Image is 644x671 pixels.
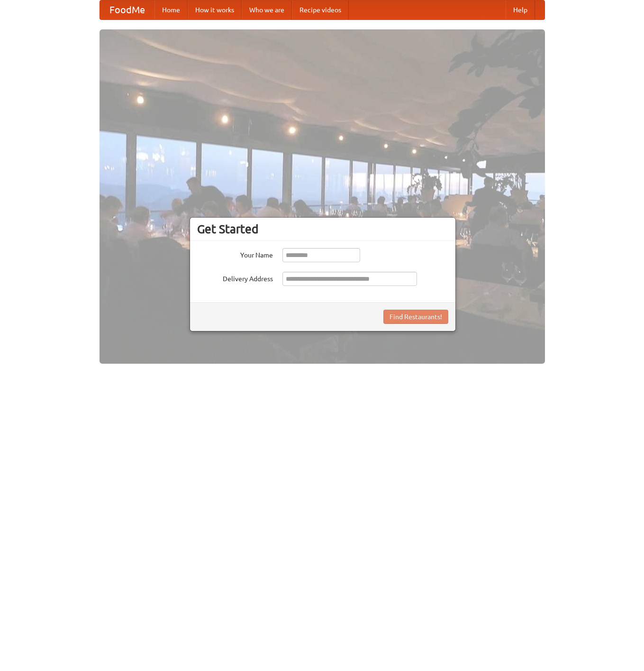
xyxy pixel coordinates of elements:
[242,0,292,19] a: Who we are
[197,222,448,236] h3: Get Started
[154,0,188,19] a: Home
[197,248,273,260] label: Your Name
[100,0,154,19] a: FoodMe
[292,0,349,19] a: Recipe videos
[188,0,242,19] a: How it works
[506,0,535,19] a: Help
[197,272,273,284] label: Delivery Address
[383,310,448,324] button: Find Restaurants!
